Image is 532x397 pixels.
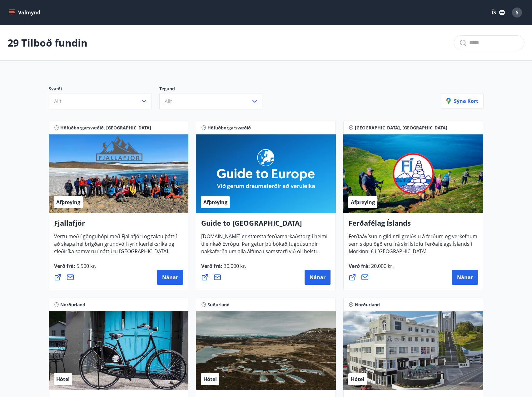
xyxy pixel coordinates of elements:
[510,5,525,20] button: S
[54,98,62,105] span: Allt
[56,376,70,383] span: Hótel
[441,93,484,109] button: Sýna kort
[457,274,473,281] span: Nánar
[349,233,477,260] span: Ferðaávísunin gildir til greiðslu á ferðum og verkefnum sem skipulögð eru frá skrifstofu Ferðafél...
[201,218,331,233] h4: Guide to [GEOGRAPHIC_DATA]
[7,7,43,18] button: menu
[7,36,87,50] p: 29 Tilboð fundin
[49,93,152,109] button: Allt
[207,302,230,308] span: Suðurland
[54,218,183,233] h4: Fjallafjör
[310,274,326,281] span: Nánar
[159,86,270,93] p: Tegund
[355,302,380,308] span: Norðurland
[452,270,478,285] button: Nánar
[370,263,394,269] span: 20.000 kr.
[203,376,217,383] span: Hótel
[305,270,331,285] button: Nánar
[349,218,478,233] h4: Ferðafélag Íslands
[162,274,178,281] span: Nánar
[56,199,80,206] span: Afþreying
[446,98,478,104] p: Sýna kort
[49,86,159,93] p: Svæði
[355,125,447,131] span: [GEOGRAPHIC_DATA], [GEOGRAPHIC_DATA]
[54,233,177,260] span: Vertu með í gönguhópi með Fjallafjöri og taktu þátt í að skapa heilbrigðan grundvöll fyrir kærlei...
[349,263,394,274] span: Verð frá :
[222,263,246,269] span: 30.000 kr.
[351,199,375,206] span: Afþreying
[60,302,85,308] span: Norðurland
[203,199,227,206] span: Afþreying
[75,263,96,269] span: 5.500 kr.
[159,93,262,109] button: Allt
[157,270,183,285] button: Nánar
[201,233,327,275] span: [DOMAIN_NAME] er stærsta ferðamarkaðstorg í heimi tileinkað Evrópu. Þar getur þú bókað tugþúsundi...
[201,263,246,274] span: Verð frá :
[60,125,151,131] span: Höfuðborgarsvæðið, [GEOGRAPHIC_DATA]
[207,125,251,131] span: Höfuðborgarsvæðið
[488,7,508,18] button: ÍS
[351,376,364,383] span: Hótel
[165,98,172,105] span: Allt
[54,263,96,274] span: Verð frá :
[516,9,519,16] span: S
